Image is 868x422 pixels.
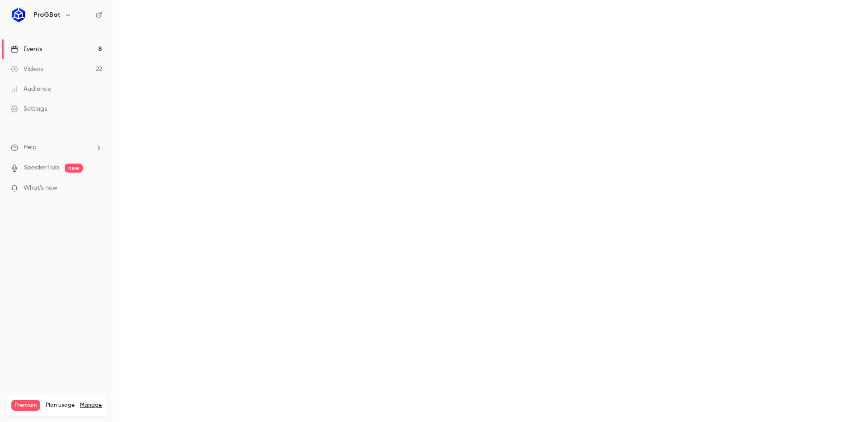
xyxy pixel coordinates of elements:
[11,8,26,22] img: ProGBat
[11,65,43,74] div: Videos
[46,402,75,409] span: Plan usage
[80,402,102,409] a: Manage
[24,183,57,193] span: What's new
[11,104,47,113] div: Settings
[91,184,102,192] iframe: Noticeable Trigger
[11,143,102,152] li: help-dropdown-opener
[65,164,83,173] span: new
[24,163,59,173] a: SpeakerHub
[11,400,40,411] span: Premium
[11,45,42,54] div: Events
[33,10,61,19] h6: ProGBat
[11,84,51,94] div: Audience
[24,143,37,152] span: Help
